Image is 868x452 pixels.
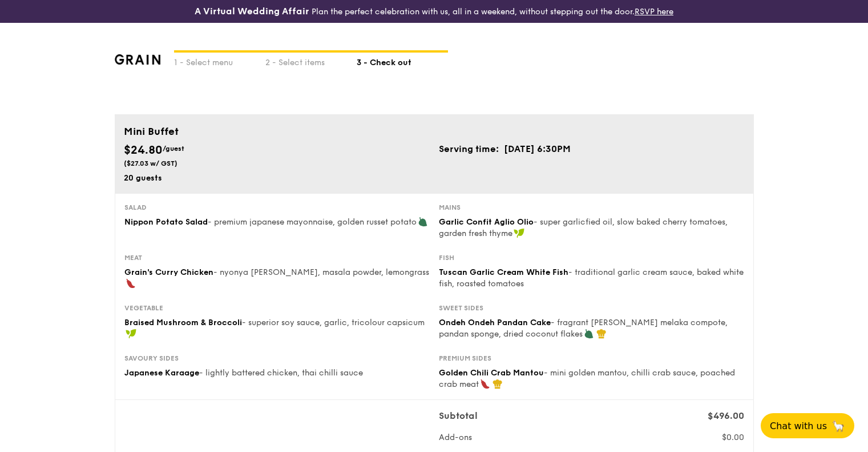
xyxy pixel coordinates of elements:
[439,253,744,262] div: Fish
[514,228,525,238] img: icon-vegan.f8ff3823.svg
[124,203,430,212] div: Salad
[124,368,199,378] span: Japanese Karaage
[124,143,163,157] span: $24.80
[761,413,854,438] button: Chat with us🦙
[124,303,430,313] div: Vegetable
[126,278,136,289] img: icon-spicy.37a8142b.svg
[439,318,728,339] span: - fragrant [PERSON_NAME] melaka compote, pandan sponge, dried coconut flakes
[439,267,744,289] span: - traditional garlic cream sauce, baked white fish, roasted tomatoes
[584,329,594,339] img: icon-vegetarian.fe4039eb.svg
[208,217,417,227] span: - premium japanese mayonnaise, golden russet potato
[124,318,242,327] span: Braised Mushroom & Broccoli
[163,145,184,153] span: /guest
[770,421,827,431] span: Chat with us
[418,217,428,227] img: icon-vegetarian.fe4039eb.svg
[124,173,430,184] div: 20 guests
[635,7,673,17] a: RSVP here
[439,217,728,238] span: - super garlicfied oil, slow baked cherry tomatoes, garden fresh thyme
[213,267,429,277] span: - nyonya [PERSON_NAME], masala powder, lemongrass
[199,368,363,378] span: - lightly battered chicken, thai chilli sauce
[145,5,724,18] div: Plan the perfect celebration with us, all in a weekend, without stepping out the door.
[480,379,490,389] img: icon-spicy.37a8142b.svg
[115,54,161,65] img: grain-logotype.1cdc1e11.png
[596,329,607,339] img: icon-chef-hat.a58ddaea.svg
[439,267,568,277] span: Tuscan Garlic Cream White Fish
[124,123,745,139] div: Mini Buffet
[439,142,503,157] td: Serving time:
[195,5,309,18] h4: A Virtual Wedding Affair
[242,318,425,327] span: - superior soy sauce, garlic, tricolour capsicum
[722,433,744,442] span: $0.00
[439,410,478,421] span: Subtotal
[831,419,845,433] span: 🦙
[503,142,571,157] td: [DATE] 6:30PM
[439,303,744,313] div: Sweet sides
[492,379,503,389] img: icon-chef-hat.a58ddaea.svg
[124,159,177,167] span: ($27.03 w/ GST)
[126,329,137,339] img: icon-vegan.f8ff3823.svg
[124,267,213,277] span: Grain's Curry Chicken
[708,410,744,421] span: $496.00
[124,354,430,363] div: Savoury sides
[439,318,551,327] span: Ondeh Ondeh Pandan Cake
[439,368,544,378] span: Golden Chili Crab Mantou
[124,217,208,227] span: Nippon Potato Salad
[124,253,430,262] div: Meat
[439,354,744,363] div: Premium sides
[439,203,744,212] div: Mains
[439,368,735,389] span: - mini golden mantou, chilli crab sauce, poached crab meat
[265,53,357,69] div: 2 - Select items
[439,217,534,227] span: Garlic Confit Aglio Olio
[439,433,472,442] span: Add-ons
[174,53,265,69] div: 1 - Select menu
[357,53,448,69] div: 3 - Check out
